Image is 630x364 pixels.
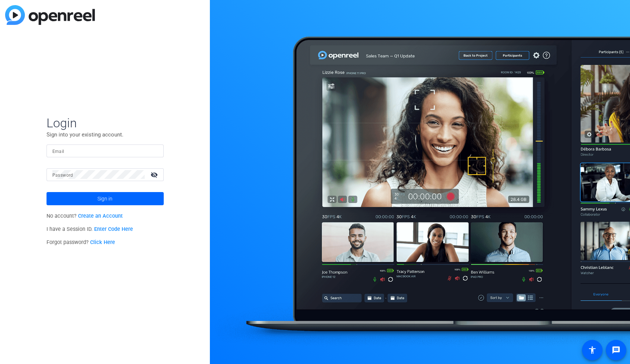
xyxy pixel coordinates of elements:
[5,5,95,25] img: blue-gradient.svg
[612,346,620,354] mat-icon: message
[97,189,112,208] span: Sign in
[146,169,164,180] mat-icon: visibility_off
[52,173,73,178] mat-label: Password
[47,226,133,232] span: I have a Session ID.
[47,115,164,131] span: Login
[52,146,158,155] input: Enter Email Address
[90,239,115,245] a: Click Here
[47,131,164,139] p: Sign into your existing account.
[47,239,115,245] span: Forgot password?
[588,346,597,354] mat-icon: accessibility
[47,213,123,219] span: No account?
[78,213,123,219] a: Create an Account
[52,149,64,154] mat-label: Email
[94,226,133,232] a: Enter Code Here
[47,192,164,205] button: Sign in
